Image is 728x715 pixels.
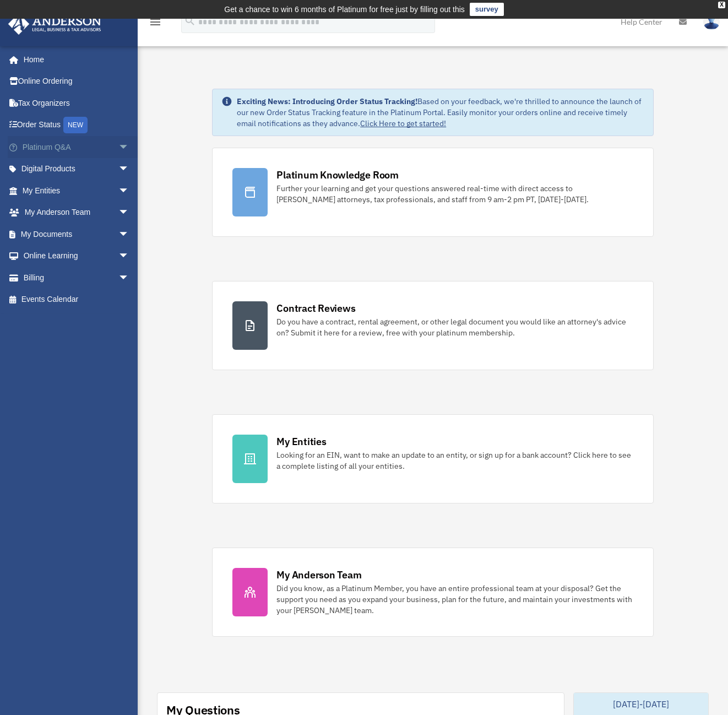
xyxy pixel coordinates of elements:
[8,92,146,114] a: Tax Organizers
[8,114,146,137] a: Order StatusNEW
[8,267,146,289] a: Billingarrow_drop_down
[276,316,633,338] div: Do you have a contract, rental agreement, or other legal document you would like an attorney's ad...
[212,414,654,503] a: My Entities Looking for an EIN, want to make an update to an entity, or sign up for a bank accoun...
[118,158,140,181] span: arrow_drop_down
[276,183,633,205] div: Further your learning and get your questions answered real-time with direct access to [PERSON_NAM...
[118,180,140,202] span: arrow_drop_down
[212,548,654,637] a: My Anderson Team Did you know, as a Platinum Member, you have an entire professional team at your...
[718,2,725,8] div: close
[8,289,146,311] a: Events Calendar
[8,136,146,158] a: Platinum Q&Aarrow_drop_down
[8,158,146,180] a: Digital Productsarrow_drop_down
[118,245,140,268] span: arrow_drop_down
[8,48,140,71] a: Home
[149,19,162,29] a: menu
[237,96,644,129] div: Based on your feedback, we're thrilled to announce the launch of our new Order Status Tracking fe...
[149,15,162,29] i: menu
[118,136,140,159] span: arrow_drop_down
[276,301,355,315] div: Contract Reviews
[8,202,146,224] a: My Anderson Teamarrow_drop_down
[118,202,140,224] span: arrow_drop_down
[8,71,146,93] a: Online Ordering
[184,15,196,27] i: search
[276,583,633,616] div: Did you know, as a Platinum Member, you have an entire professional team at your disposal? Get th...
[574,693,709,715] div: [DATE]-[DATE]
[224,3,465,16] div: Get a chance to win 6 months of Platinum for free just by filling out this
[470,3,504,16] a: survey
[703,14,720,30] img: User Pic
[5,13,105,35] img: Anderson Advisors Platinum Portal
[360,118,446,128] a: Click Here to get started!
[212,148,654,237] a: Platinum Knowledge Room Further your learning and get your questions answered real-time with dire...
[118,267,140,289] span: arrow_drop_down
[276,568,361,582] div: My Anderson Team
[118,223,140,246] span: arrow_drop_down
[63,117,88,133] div: NEW
[8,245,146,267] a: Online Learningarrow_drop_down
[276,449,633,472] div: Looking for an EIN, want to make an update to an entity, or sign up for a bank account? Click her...
[276,168,399,182] div: Platinum Knowledge Room
[276,435,326,448] div: My Entities
[8,180,146,202] a: My Entitiesarrow_drop_down
[212,281,654,370] a: Contract Reviews Do you have a contract, rental agreement, or other legal document you would like...
[237,96,417,106] strong: Exciting News: Introducing Order Status Tracking!
[8,223,146,245] a: My Documentsarrow_drop_down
